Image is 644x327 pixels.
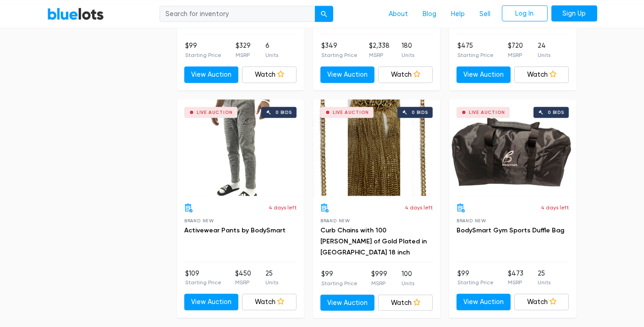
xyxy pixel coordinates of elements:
p: Starting Price [185,278,221,287]
a: View Auction [320,67,375,83]
a: Live Auction 0 bids [449,100,576,196]
p: MSRP [371,279,387,288]
li: $99 [321,269,358,288]
a: Watch [514,67,569,83]
p: MSRP [235,278,251,287]
span: Brand New [184,218,214,223]
p: Units [265,278,278,287]
a: Watch [242,67,297,83]
div: 0 bids [275,110,292,115]
div: 0 bids [548,110,564,115]
a: Activewear Pants by BodySmart [184,226,286,234]
li: 24 [538,41,550,59]
p: Units [402,51,414,59]
li: $99 [457,269,494,287]
div: 0 bids [412,110,428,115]
p: Units [538,51,550,59]
input: Search for inventory [160,6,315,22]
li: $475 [457,41,494,59]
li: $999 [371,269,387,288]
span: Brand New [320,218,350,223]
a: View Auction [184,294,239,310]
a: View Auction [184,67,239,83]
li: $329 [236,41,251,59]
p: MSRP [369,51,390,59]
a: Watch [378,295,433,311]
p: Starting Price [321,51,358,59]
a: View Auction [320,295,375,311]
li: $450 [235,269,251,287]
li: $109 [185,269,221,287]
a: View Auction [457,294,511,310]
span: Brand New [457,218,486,223]
div: Live Auction [197,110,233,115]
li: 180 [402,41,414,59]
a: Watch [514,294,569,310]
a: About [382,5,416,23]
a: Help [444,5,473,23]
p: Starting Price [321,279,358,288]
a: BodySmart Gym Sports Duffle Bag [457,226,564,234]
p: Units [538,278,550,287]
li: $99 [185,41,221,59]
li: 6 [265,41,278,59]
li: 100 [402,269,414,288]
a: Watch [242,294,297,310]
p: Units [402,279,414,288]
p: 4 days left [269,203,297,212]
a: Watch [378,67,433,83]
li: $473 [508,269,523,287]
div: Live Auction [333,110,369,115]
div: Live Auction [469,110,505,115]
p: Starting Price [185,51,221,59]
li: $349 [321,41,358,59]
a: Blog [416,5,444,23]
p: Units [265,51,278,59]
p: Starting Price [457,51,494,59]
a: Curb Chains with 100 [PERSON_NAME] of Gold Plated in [GEOGRAPHIC_DATA] 18 inch [320,226,427,256]
p: MSRP [508,278,523,287]
p: 4 days left [541,203,569,212]
p: 4 days left [405,203,433,212]
a: Sign Up [551,5,597,22]
li: 25 [265,269,278,287]
p: MSRP [236,51,251,59]
a: Sell [473,5,498,23]
a: Log In [502,5,548,22]
a: Live Auction 0 bids [177,100,304,196]
p: MSRP [508,51,523,59]
li: $720 [508,41,523,59]
a: BlueLots [47,7,104,20]
p: Starting Price [457,278,494,287]
a: Live Auction 0 bids [313,100,440,196]
li: 25 [538,269,550,287]
a: View Auction [457,67,511,83]
li: $2,338 [369,41,390,59]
